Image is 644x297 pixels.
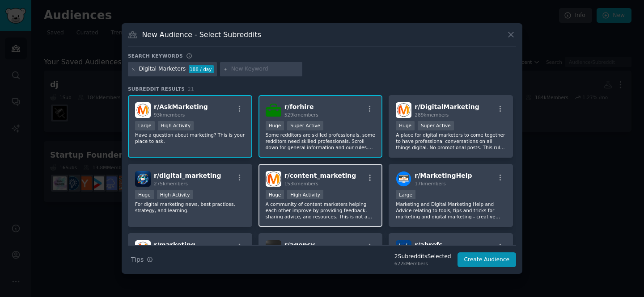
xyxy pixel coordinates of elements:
[266,121,284,130] div: Huge
[266,201,376,220] p: A community of content marketers helping each other improve by providing feedback, sharing advice...
[189,65,214,73] div: 188 / day
[284,172,356,179] span: r/ content_marketing
[287,190,323,199] div: High Activity
[266,132,376,151] p: Some redditors are skilled professionals, some redditors need skilled professionals. Scroll down ...
[154,103,208,110] span: r/ AskMarketing
[415,103,479,110] span: r/ DigitalMarketing
[154,181,188,186] span: 275k members
[396,201,506,220] p: Marketing and Digital Marketing Help and Advice relating to tools, tips and tricks for marketing ...
[128,252,156,268] button: Tips
[396,190,415,199] div: Large
[128,86,185,92] span: Subreddit Results
[396,102,411,118] img: DigitalMarketing
[231,65,299,73] input: New Keyword
[135,132,245,144] p: Have a question about marketing? This is your place to ask.
[415,241,442,248] span: r/ ahrefs
[135,201,245,213] p: For digital marketing news, best practices, strategy, and learning.
[418,121,454,130] div: Super Active
[154,112,185,117] span: 93k members
[266,171,281,187] img: content_marketing
[266,102,281,118] img: forhire
[135,190,154,199] div: Huge
[287,121,323,130] div: Super Active
[284,181,318,186] span: 153k members
[188,86,194,92] span: 21
[458,252,517,268] button: Create Audience
[131,255,144,264] span: Tips
[396,132,506,151] p: A place for digital marketers to come together to have professional conversations on all things d...
[396,121,415,130] div: Huge
[266,190,284,199] div: Huge
[135,240,151,256] img: marketing
[284,241,315,248] span: r/ agency
[396,240,411,256] img: ahrefs
[396,171,411,187] img: MarketingHelp
[139,65,186,73] div: Digital Marketers
[266,240,281,256] img: agency
[135,102,151,118] img: AskMarketing
[157,190,193,199] div: High Activity
[142,30,261,39] h3: New Audience - Select Subreddits
[284,103,314,110] span: r/ forhire
[135,171,151,187] img: digital_marketing
[154,241,195,248] span: r/ marketing
[284,112,318,117] span: 529k members
[394,260,451,267] div: 622k Members
[154,172,221,179] span: r/ digital_marketing
[128,53,183,59] h3: Search keywords
[135,121,155,130] div: Large
[415,181,445,186] span: 17k members
[158,121,194,130] div: High Activity
[394,253,451,261] div: 2 Subreddit s Selected
[415,172,472,179] span: r/ MarketingHelp
[415,112,449,117] span: 289k members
